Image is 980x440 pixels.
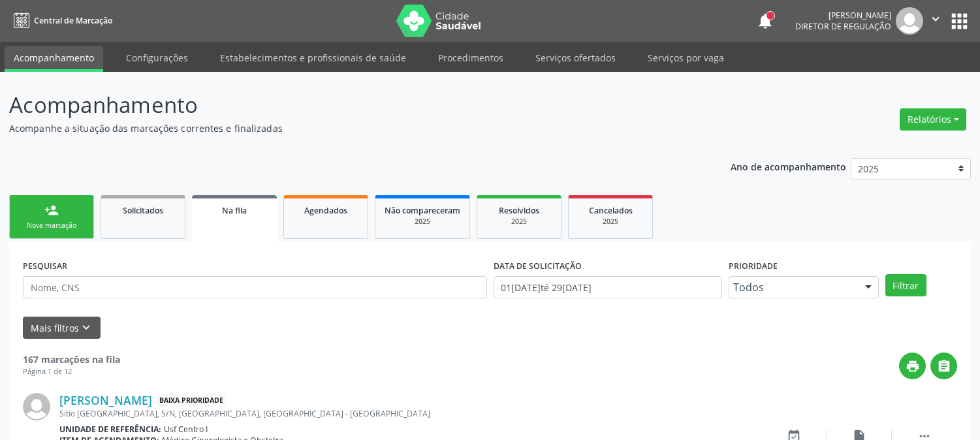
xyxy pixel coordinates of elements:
[164,424,208,435] span: Usf Centro I
[494,276,722,298] input: Selecione um intervalo
[578,217,643,227] div: 2025
[157,394,226,407] span: Baixa Prioridade
[123,205,163,216] span: Solicitados
[117,46,197,69] a: Configurações
[923,7,948,35] button: 
[23,317,101,339] button: Mais filtroskeyboard_arrow_down
[23,366,120,377] div: Página 1 de 12
[494,256,582,276] label: DATA DE SOLICITAÇÃO
[23,276,487,298] input: Nome, CNS
[9,10,112,31] a: Central de Marcação
[795,21,891,32] span: Diretor de regulação
[639,46,733,69] a: Serviços por vaga
[385,217,460,227] div: 2025
[899,353,926,379] button: print
[5,46,103,72] a: Acompanhamento
[19,221,84,230] div: Nova marcação
[9,89,682,121] p: Acompanhamento
[79,321,93,335] i: keyboard_arrow_down
[948,10,971,33] button: apps
[930,353,957,379] button: 
[733,281,852,294] span: Todos
[885,274,926,296] button: Filtrar
[59,408,761,419] div: Sitio [GEOGRAPHIC_DATA], S/N, [GEOGRAPHIC_DATA], [GEOGRAPHIC_DATA] - [GEOGRAPHIC_DATA]
[44,203,59,217] div: person_add
[23,256,67,276] label: PESQUISAR
[729,256,778,276] label: Prioridade
[486,217,552,227] div: 2025
[928,12,943,26] i: 
[429,46,513,69] a: Procedimentos
[23,353,120,366] strong: 167 marcações na fila
[304,205,347,216] span: Agendados
[222,205,247,216] span: Na fila
[906,359,920,373] i: print
[59,393,152,407] a: [PERSON_NAME]
[9,121,682,135] p: Acompanhe a situação das marcações correntes e finalizadas
[385,205,460,216] span: Não compareceram
[526,46,625,69] a: Serviços ofertados
[896,7,923,35] img: img
[795,10,891,21] div: [PERSON_NAME]
[731,158,846,174] p: Ano de acompanhamento
[589,205,633,216] span: Cancelados
[211,46,415,69] a: Estabelecimentos e profissionais de saúde
[59,424,161,435] b: Unidade de referência:
[937,359,951,373] i: 
[900,108,966,131] button: Relatórios
[756,12,774,30] button: notifications
[499,205,539,216] span: Resolvidos
[34,15,112,26] span: Central de Marcação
